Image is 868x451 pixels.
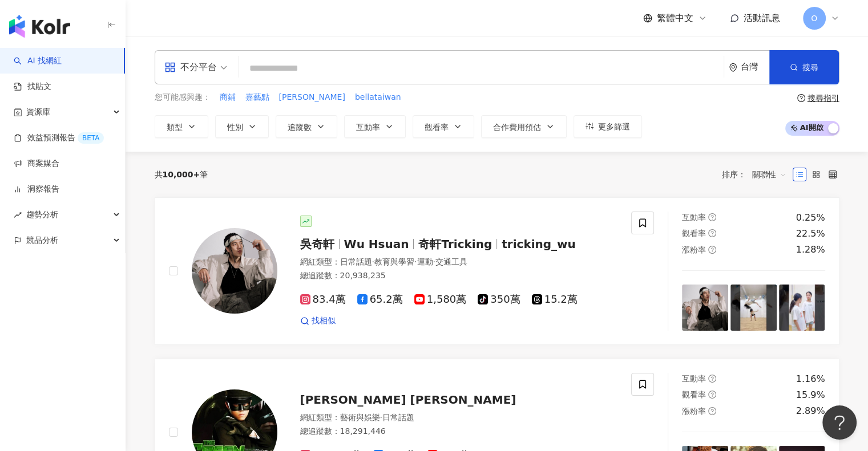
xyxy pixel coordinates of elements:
span: 觀看率 [682,229,706,238]
span: 嘉藝點 [245,92,269,103]
button: 性別 [215,115,269,138]
div: 網紅類型 ： [300,257,618,268]
span: question-circle [708,375,716,383]
span: 83.4萬 [300,294,346,306]
span: 活動訊息 [744,13,780,23]
button: 商鋪 [219,91,236,104]
span: 找相似 [312,315,336,327]
div: 1.28% [796,243,825,256]
span: question-circle [708,391,716,399]
div: 15.9% [796,389,825,401]
span: 藝術與娛樂 [340,413,380,422]
span: question-circle [708,407,716,415]
button: 搜尋 [769,50,839,84]
span: O [811,12,817,25]
span: 交通工具 [435,257,467,266]
img: KOL Avatar [192,228,277,314]
span: 觀看率 [682,390,706,399]
span: 競品分析 [26,227,58,253]
span: 日常話題 [382,413,414,422]
span: 追蹤數 [288,123,312,132]
span: question-circle [708,213,716,221]
span: 吳奇軒 [300,237,334,251]
span: question-circle [708,246,716,254]
button: bellataiwan [354,91,402,104]
a: KOL Avatar吳奇軒Wu Hsuan奇軒Trickingtricking_wu網紅類型：日常話題·教育與學習·運動·交通工具總追蹤數：20,938,23583.4萬65.2萬1,580萬3... [155,197,839,345]
span: 性別 [227,123,243,132]
span: 搜尋 [802,63,818,72]
span: 漲粉率 [682,245,706,254]
div: 網紅類型 ： [300,412,618,424]
span: bellataiwan [355,92,401,103]
span: question-circle [708,229,716,237]
span: environment [729,63,737,72]
span: [PERSON_NAME] [279,92,345,103]
span: 觀看率 [425,123,449,132]
span: 日常話題 [340,257,372,266]
button: 合作費用預估 [481,115,567,138]
div: 2.89% [796,405,825,417]
span: 您可能感興趣： [155,92,211,103]
span: 合作費用預估 [493,123,541,132]
span: rise [14,211,22,219]
a: 洞察報告 [14,184,59,195]
span: 資源庫 [26,99,50,125]
span: 互動率 [356,123,380,132]
div: 排序： [722,165,793,184]
span: · [433,257,435,266]
a: 商案媒合 [14,158,59,169]
img: logo [9,15,70,38]
img: post-image [730,285,777,331]
span: 15.2萬 [532,294,578,306]
span: 運動 [417,257,433,266]
span: 更多篩選 [598,122,630,131]
div: 22.5% [796,227,825,240]
button: 觀看率 [413,115,474,138]
button: 更多篩選 [574,115,642,138]
span: 奇軒Tricking [418,237,492,251]
a: 找相似 [300,315,336,327]
div: 共 筆 [155,170,208,179]
div: 台灣 [741,62,769,72]
div: 總追蹤數 ： 18,291,446 [300,426,618,437]
div: 總追蹤數 ： 20,938,235 [300,270,618,282]
span: · [372,257,374,266]
button: 類型 [155,115,208,138]
span: 趨勢分析 [26,202,58,227]
span: 漲粉率 [682,407,706,416]
span: 關聯性 [752,165,786,184]
div: 不分平台 [164,58,217,76]
span: 互動率 [682,213,706,222]
img: post-image [682,285,728,331]
span: appstore [164,62,176,73]
a: 效益預測報告BETA [14,132,104,144]
span: · [414,257,417,266]
span: [PERSON_NAME] [PERSON_NAME] [300,393,516,407]
img: post-image [779,285,825,331]
button: 互動率 [344,115,406,138]
div: 搜尋指引 [808,94,839,103]
div: 1.16% [796,373,825,385]
button: [PERSON_NAME] [278,91,346,104]
span: 10,000+ [163,170,200,179]
span: Wu Hsuan [344,237,409,251]
a: 找貼文 [14,81,51,92]
a: searchAI 找網紅 [14,55,62,67]
button: 追蹤數 [276,115,337,138]
button: 嘉藝點 [245,91,270,104]
span: 教育與學習 [374,257,414,266]
span: 類型 [167,123,183,132]
span: 350萬 [478,294,520,306]
span: 繁體中文 [657,12,693,25]
div: 0.25% [796,212,825,224]
span: tricking_wu [502,237,576,251]
span: · [380,413,382,422]
span: 互動率 [682,374,706,383]
span: 65.2萬 [357,294,403,306]
iframe: Help Scout Beacon - Open [822,405,857,440]
span: 商鋪 [220,92,236,103]
span: 1,580萬 [414,294,467,306]
span: question-circle [797,94,805,102]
